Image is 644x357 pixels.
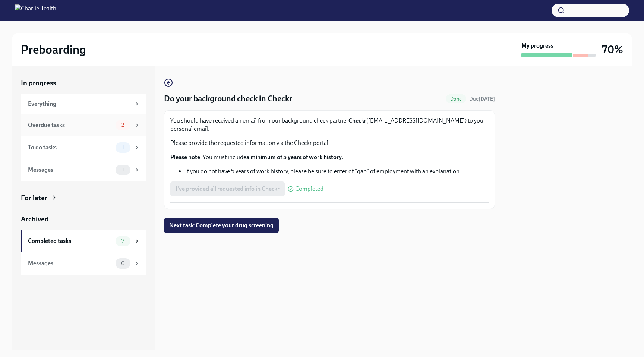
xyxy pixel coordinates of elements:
p: You should have received an email from our background check partner ([EMAIL_ADDRESS][DOMAIN_NAME]... [170,117,489,133]
a: Archived [21,214,146,224]
strong: Please note [170,154,200,161]
a: For later [21,193,146,203]
a: Everything [21,94,146,114]
a: Completed tasks7 [21,230,146,252]
a: Messages1 [21,159,146,181]
p: : You must include . [170,153,489,161]
a: In progress [21,78,146,88]
strong: [DATE] [479,96,495,102]
div: Overdue tasks [28,121,113,129]
a: To do tasks1 [21,136,146,159]
li: If you do not have 5 years of work history, please be sure to enter of "gap" of employment with a... [185,167,489,176]
h2: Preboarding [21,42,86,57]
div: Completed tasks [28,237,113,245]
span: Completed [295,186,323,192]
span: 2 [117,122,129,128]
div: Everything [28,100,130,108]
a: Overdue tasks2 [21,114,146,136]
strong: a minimum of 5 years of work history [246,154,342,161]
div: Messages [28,259,113,268]
span: 1 [117,167,129,173]
strong: My progress [521,42,553,50]
div: For later [21,193,47,203]
div: To do tasks [28,143,113,152]
h3: 70% [602,43,623,56]
span: Due [469,96,495,102]
span: Done [446,96,466,102]
div: Messages [28,166,113,174]
h4: Do your background check in Checkr [164,93,292,104]
span: Next task : Complete your drug screening [169,222,274,229]
strong: Checkr [348,117,366,124]
span: 1 [117,145,129,150]
span: 7 [117,238,129,244]
a: Messages0 [21,252,146,275]
button: Next task:Complete your drug screening [164,218,279,233]
img: CharlieHealth [15,4,56,16]
span: August 18th, 2025 08:00 [469,95,495,102]
span: 0 [117,260,129,266]
p: Please provide the requested information via the Checkr portal. [170,139,489,147]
